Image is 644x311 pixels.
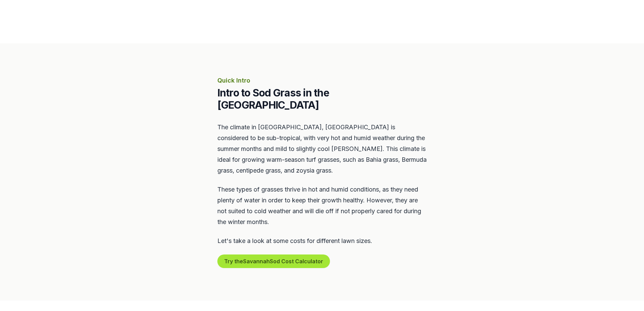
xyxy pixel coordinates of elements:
p: Quick Intro [217,76,427,85]
h2: Intro to Sod Grass in the [GEOGRAPHIC_DATA] [217,87,427,111]
button: Try theSavannahSod Cost Calculator [217,254,330,268]
p: Let's take a look at some costs for different lawn sizes. [217,236,427,246]
p: These types of grasses thrive in hot and humid conditions, as they need plenty of water in order ... [217,184,427,227]
p: The climate in [GEOGRAPHIC_DATA], [GEOGRAPHIC_DATA] is considered to be sub-tropical, with very h... [217,122,427,176]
